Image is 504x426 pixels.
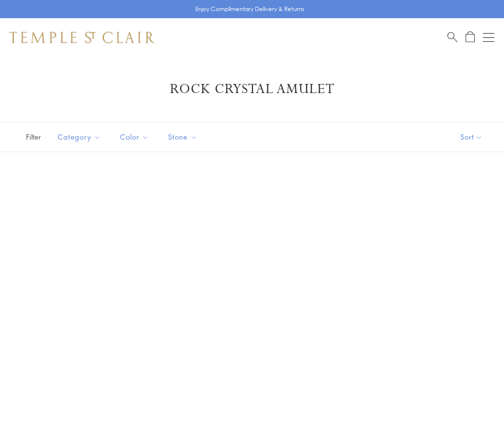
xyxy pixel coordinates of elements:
[163,131,204,143] span: Stone
[115,131,156,143] span: Color
[161,126,204,148] button: Stone
[483,32,494,43] button: Open navigation
[439,122,504,152] button: Show sort by
[113,126,156,148] button: Color
[53,131,108,143] span: Category
[24,81,480,98] h1: Rock Crystal Amulet
[50,126,108,148] button: Category
[10,32,155,43] img: Temple St. Clair
[195,4,304,14] p: Enjoy Complimentary Delivery & Returns
[466,31,475,43] a: Open Shopping Bag
[447,31,457,43] a: Search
